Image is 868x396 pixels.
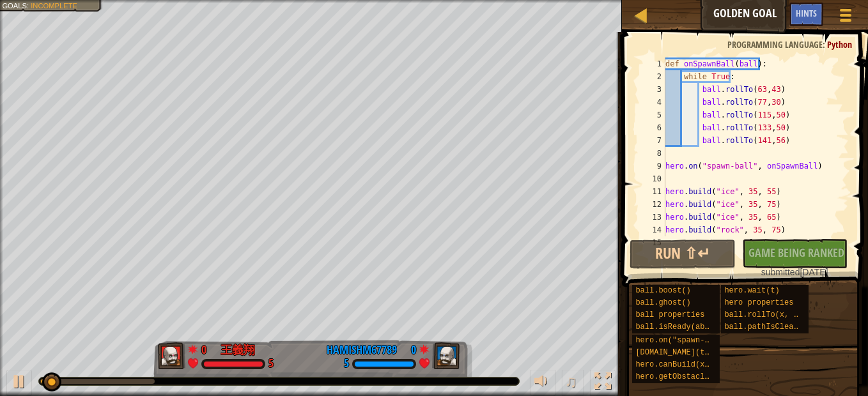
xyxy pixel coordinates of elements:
[403,342,416,353] div: 0
[635,286,690,295] span: ball.boost()
[640,160,665,172] div: 9
[635,372,746,381] span: hero.getObstacleAt(x, y)
[31,1,77,10] span: Incomplete
[640,224,665,236] div: 14
[201,342,214,353] div: 0
[564,372,577,391] span: ♫
[6,370,32,396] button: Ctrl + P: Play
[640,211,665,224] div: 13
[635,348,750,357] span: [DOMAIN_NAME](type, x, y)
[727,38,823,50] span: Programming language
[640,109,665,121] div: 5
[830,3,862,33] button: Show game menu
[748,266,841,278] div: [DATE]
[221,342,255,358] div: 王義翔
[724,298,793,307] span: hero properties
[796,7,817,19] span: Hints
[640,57,665,70] div: 1
[635,336,746,345] span: hero.on("spawn-ball", f)
[640,134,665,147] div: 7
[640,121,665,134] div: 6
[761,267,800,277] span: submitted
[724,286,779,295] span: hero.wait(t)
[640,70,665,83] div: 2
[630,240,735,269] button: Run ⇧↵
[2,1,27,10] span: Goals
[327,342,397,358] div: HamishM67789
[640,147,665,160] div: 8
[590,370,616,396] button: Toggle fullscreen
[827,38,852,50] span: Python
[562,370,584,396] button: ♫
[635,298,690,307] span: ball.ghost()
[344,358,349,370] div: 5
[635,323,732,331] span: ball.isReady(ability)
[640,172,665,185] div: 10
[268,358,274,370] div: 5
[640,198,665,211] div: 12
[27,1,31,10] span: :
[823,38,827,50] span: :
[724,323,825,331] span: ball.pathIsClear(x, y)
[640,185,665,198] div: 11
[530,370,555,396] button: Adjust volume
[635,360,723,369] span: hero.canBuild(x, y)
[432,342,460,369] img: thang_avatar_frame.png
[158,342,186,369] img: thang_avatar_frame.png
[640,96,665,109] div: 4
[635,310,704,319] span: ball properties
[640,236,665,249] div: 15
[724,310,802,319] span: ball.rollTo(x, y)
[640,83,665,96] div: 3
